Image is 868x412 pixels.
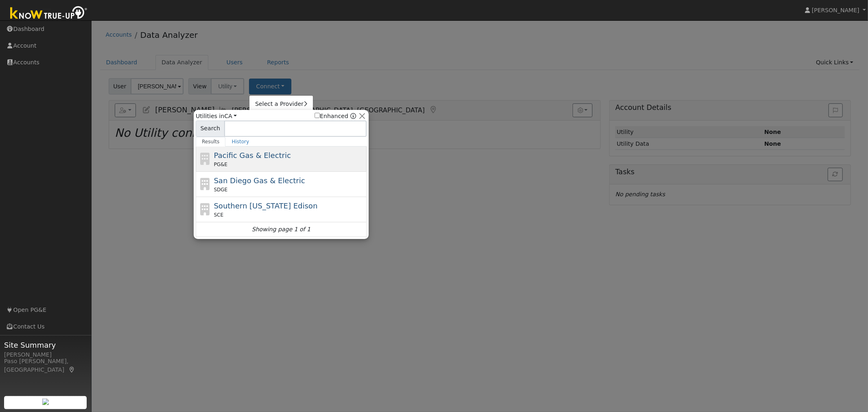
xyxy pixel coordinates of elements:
a: History [225,137,255,147]
a: Select a Provider [249,99,313,110]
span: Show enhanced providers [315,112,356,121]
a: Map [68,366,76,373]
img: retrieve [42,399,49,405]
span: PG&E [214,161,227,168]
span: Site Summary [4,340,87,351]
span: Search [196,121,225,137]
div: Paso [PERSON_NAME], [GEOGRAPHIC_DATA] [4,357,87,374]
img: Know True-Up [6,4,92,23]
span: SCE [214,211,224,219]
span: Utilities in [196,112,237,121]
input: Enhanced [315,113,320,118]
span: Pacific Gas & Electric [214,151,291,160]
span: Southern [US_STATE] Edison [214,202,318,210]
a: CA [224,113,237,119]
div: [PERSON_NAME] [4,351,87,359]
label: Enhanced [315,112,348,121]
i: Showing page 1 of 1 [252,225,310,234]
span: San Diego Gas & Electric [214,176,305,185]
span: SDGE [214,186,228,193]
span: [PERSON_NAME] [812,7,859,13]
a: Enhanced Providers [350,113,356,119]
a: Results [196,137,226,147]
